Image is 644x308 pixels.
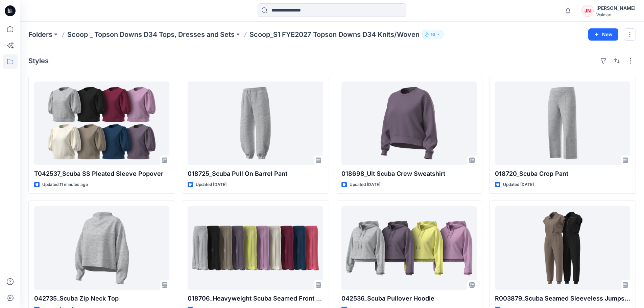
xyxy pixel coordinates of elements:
[42,181,88,188] p: Updated 11 minutes ago
[67,30,235,39] a: Scoop _ Topson Downs D34 Tops, Dresses and Sets
[341,81,477,165] a: 018698_Ult Scuba Crew Sweatshirt
[188,169,323,179] p: 018725_Scuba Pull On Barrel Pant
[350,181,380,188] p: Updated [DATE]
[341,294,477,303] p: 042536_Scuba Pullover Hoodie
[495,294,630,303] p: R003879_Scuba Seamed Sleeveless Jumpsuit
[188,206,323,290] a: 018706_Heavyweight Scuba Seamed Front Pant
[495,206,630,290] a: R003879_Scuba Seamed Sleeveless Jumpsuit
[188,294,323,303] p: 018706_Heavyweight Scuba Seamed Front Pant
[581,5,594,17] div: JN
[28,30,52,39] a: Folders
[422,30,444,39] button: 16
[188,81,323,165] a: 018725_Scuba Pull On Barrel Pant
[341,169,477,179] p: 018698_Ult Scuba Crew Sweatshirt
[495,169,630,179] p: 018720_Scuba Crop Pant
[34,81,169,165] a: T042537_Scuba SS Pleated Sleeve Popover
[588,28,618,41] button: New
[34,169,169,179] p: T042537_Scuba SS Pleated Sleeve Popover
[431,31,435,38] p: 16
[249,30,420,39] p: Scoop_S1 FYE2027 Topson Downs D34 Knits/Woven
[196,181,226,188] p: Updated [DATE]
[596,4,636,12] div: [PERSON_NAME]
[34,206,169,290] a: 042735_Scuba Zip Neck Top
[495,81,630,165] a: 018720_Scuba Crop Pant
[503,181,534,188] p: Updated [DATE]
[28,57,49,65] h4: Styles
[34,294,169,303] p: 042735_Scuba Zip Neck Top
[341,206,477,290] a: 042536_Scuba Pullover Hoodie
[596,12,636,17] div: Walmart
